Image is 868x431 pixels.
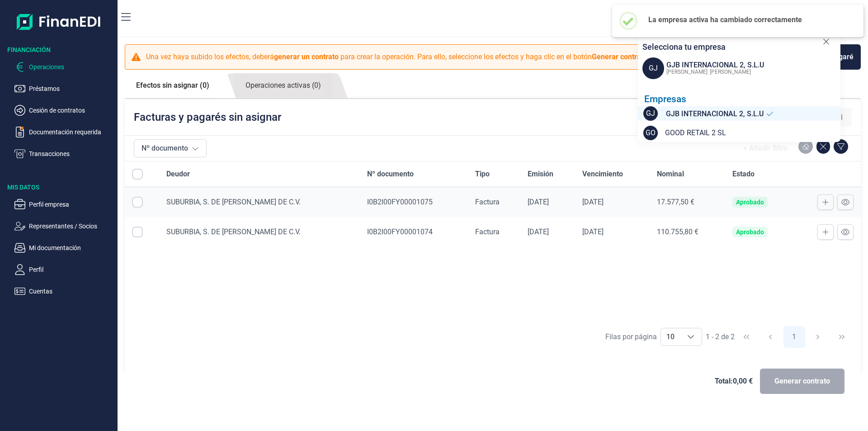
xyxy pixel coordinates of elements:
[736,199,764,206] div: Aprobado
[715,376,753,387] span: Total: 0,00 €
[736,326,757,348] button: First Page
[658,124,733,142] button: GOOD RETAIL 2 SL
[14,105,114,116] button: Cesión de contratos
[657,169,684,180] span: Nominal
[710,69,751,75] span: [PERSON_NAME]
[29,83,114,94] p: Préstamos
[582,227,642,237] div: [DATE]
[17,7,101,36] img: Logo de aplicación
[642,41,726,53] p: Selecciona tu empresa
[367,198,433,206] span: I0B2I00FY00001075
[125,73,221,98] a: Efectos sin asignar (0)
[29,127,114,137] p: Documentación requerida
[132,197,143,208] div: Row Selected null
[706,333,735,341] span: 1 - 2 de 2
[666,109,764,120] span: GJB INTERNACIONAL 2, S.L.U
[166,227,301,236] span: SUBURBIA, S. DE [PERSON_NAME] DE C.V.
[528,227,567,237] div: [DATE]
[166,169,190,180] span: Deudor
[643,126,658,140] span: GO
[29,286,114,297] p: Cuentas
[582,198,642,207] div: [DATE]
[166,198,301,206] span: SUBURBIA, S. DE [PERSON_NAME] DE C.V.
[134,110,281,124] p: Facturas y pagarés sin asignar
[14,127,114,137] button: Documentación requerida
[807,326,829,348] button: Next Page
[605,332,657,342] div: Filas por página
[475,227,500,236] span: Factura
[14,242,114,253] button: Mi documentación
[29,148,114,159] p: Transacciones
[132,169,143,180] div: All items unselected
[14,221,114,232] button: Representantes / Socios
[528,198,567,207] div: [DATE]
[783,326,805,348] button: Page 1
[657,227,718,237] div: 110.755,80 €
[582,169,623,180] span: Vencimiento
[666,69,708,75] span: [PERSON_NAME]
[146,52,649,62] p: Una vez haya subido los efectos, deberá para crear la operación. Para ello, seleccione los efecto...
[475,169,490,180] span: Tipo
[29,264,114,275] p: Perfil
[475,198,500,206] span: Factura
[367,227,433,236] span: I0B2I00FY00001074
[644,94,840,105] div: Empresas
[14,148,114,159] button: Transacciones
[14,199,114,210] button: Perfil empresa
[14,286,114,297] button: Cuentas
[14,62,114,72] button: Operaciones
[528,169,553,180] span: Emisión
[661,328,680,346] span: 10
[14,83,114,94] button: Préstamos
[274,52,339,61] b: generar un contrato
[642,57,664,79] span: GJ
[234,73,332,98] a: Operaciones activas (0)
[732,169,755,180] span: Estado
[29,199,114,210] p: Perfil empresa
[134,139,207,157] button: Nº documento
[367,169,414,180] span: Nº documento
[14,264,114,275] button: Perfil
[666,60,764,71] div: GJB INTERNACIONAL 2, S.L.U
[29,221,114,232] p: Representantes / Socios
[657,198,718,207] div: 17.577,50 €
[592,52,647,61] b: Generar contrato
[643,106,658,121] span: GJ
[29,242,114,253] p: Mi documentación
[831,326,853,348] button: Last Page
[648,15,849,24] h2: La empresa activa ha cambiado correctamente
[132,227,143,237] div: Row Selected null
[759,326,781,348] button: Previous Page
[29,62,114,72] p: Operaciones
[665,128,726,138] span: GOOD RETAIL 2 SL
[736,228,764,236] div: Aprobado
[680,328,702,346] div: Choose
[29,105,114,116] p: Cesión de contratos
